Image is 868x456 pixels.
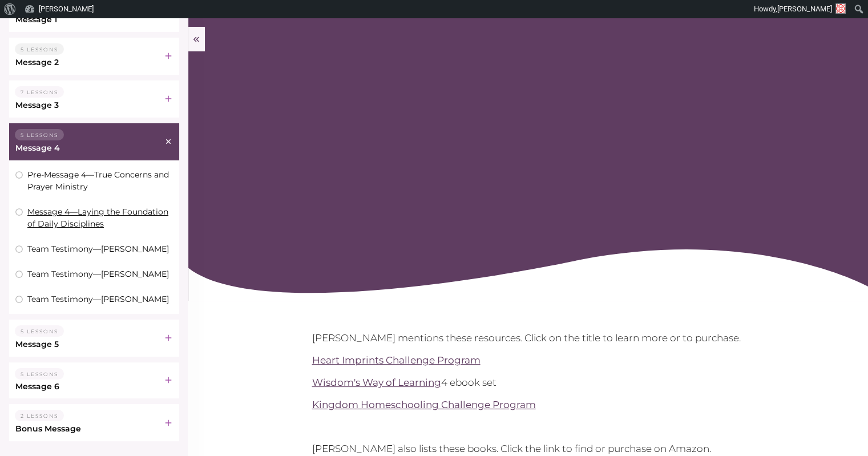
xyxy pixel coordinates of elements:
[27,269,169,279] a: Team Testimony—[PERSON_NAME]
[777,5,832,13] span: [PERSON_NAME]
[27,207,168,229] a: Message 4—Laying the Foundation of Daily Disciplines
[27,244,169,254] a: Team Testimony—[PERSON_NAME]
[15,14,57,25] a: Message 1
[21,328,58,334] span: 5 Lessons
[312,369,745,391] p: 4 ebook set
[312,324,745,346] p: [PERSON_NAME] mentions these resources. Click on the title to learn more or to purchase.
[15,381,59,392] a: Message 6
[27,294,169,304] a: Team Testimony—[PERSON_NAME]
[15,57,59,67] a: Message 2
[21,371,58,377] span: 5 Lessons
[312,354,481,366] a: Heart Imprints Challenge Program
[21,46,58,53] span: 5 Lessons
[21,132,58,138] span: 5 Lessons
[15,339,59,349] a: Message 5
[15,143,60,153] a: Message 4
[312,377,441,388] a: Wisdom's Way of Learning
[21,413,58,419] span: 2 Lessons
[21,89,58,95] span: 7 Lessons
[15,100,59,110] a: Message 3
[15,423,81,434] a: Bonus Message
[27,170,169,192] a: Pre-Message 4—True Concerns and Prayer Ministry
[312,399,536,410] a: Kingdom Homeschooling Challenge Program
